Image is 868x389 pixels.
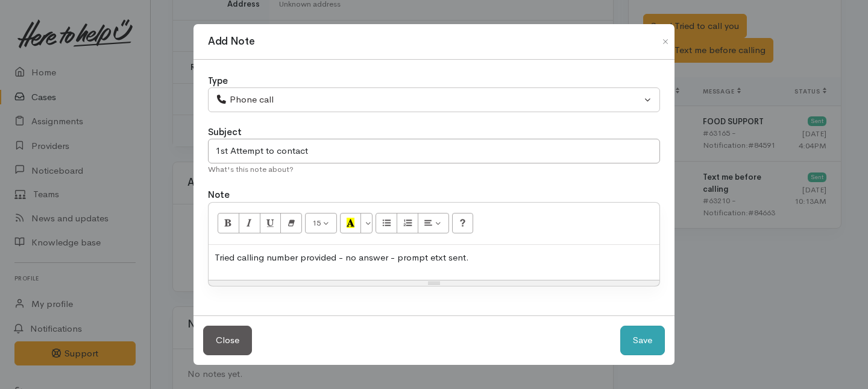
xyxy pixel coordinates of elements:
button: Close [203,326,252,355]
button: Bold (⌘+B) [218,213,239,233]
button: Save [620,326,665,355]
button: Close [656,34,675,49]
div: What's this note about? [208,163,660,176]
button: Unordered list (⌘+⇧+NUM7) [376,213,397,233]
h1: Add Note [208,34,254,49]
div: Resize [209,280,659,286]
button: Help [452,213,474,233]
button: Underline (⌘+U) [260,213,281,233]
button: Paragraph [418,213,449,233]
label: Type [208,74,228,88]
button: Italic (⌘+I) [239,213,260,233]
div: Phone call [216,93,641,107]
button: Recent Color [340,213,362,233]
button: Remove Font Style (⌘+\) [280,213,302,233]
button: Ordered list (⌘+⇧+NUM8) [397,213,418,233]
label: Note [208,188,230,202]
button: Phone call [208,87,660,112]
label: Subject [208,125,242,139]
button: Font Size [305,213,337,233]
span: 15 [312,218,321,228]
p: Tried calling number provided - no answer - prompt etxt sent. [215,251,653,265]
button: More Color [360,213,373,233]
